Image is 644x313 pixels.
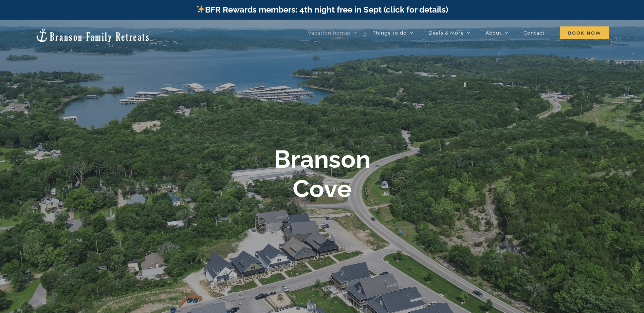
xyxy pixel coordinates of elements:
a: BFR Rewards members: 4th night free in Sept (click for details) [196,5,448,15]
span: Deals & More [428,30,464,35]
span: Things to do [373,30,407,35]
a: Vacation homes [308,26,357,40]
img: ✨ [197,5,205,13]
a: About [485,26,508,40]
a: Deals & More [428,26,470,40]
a: Contact [523,26,545,40]
span: Contact [523,30,545,35]
nav: Main Menu [308,26,609,40]
b: Branson Cove [274,145,370,203]
a: Book Now [560,26,609,40]
span: Vacation homes [308,30,351,35]
span: Book Now [560,26,609,39]
span: About [485,30,502,35]
img: Branson Family Retreats Logo [35,28,150,43]
a: Things to do [373,26,413,40]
